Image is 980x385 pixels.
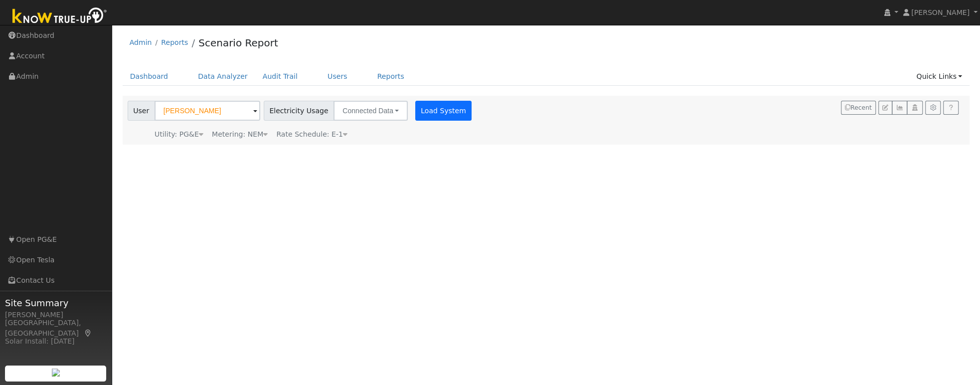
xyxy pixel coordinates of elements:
a: Map [84,329,93,337]
div: [GEOGRAPHIC_DATA], [GEOGRAPHIC_DATA] [5,318,107,339]
div: [PERSON_NAME] [5,310,107,320]
a: Scenario Report [198,37,278,49]
input: Select a User [155,101,260,121]
a: Audit Trail [255,67,305,86]
div: Utility: PG&E [155,129,203,140]
a: Admin [130,38,152,46]
a: Users [320,67,355,86]
img: Know True-Up [7,5,112,28]
button: Load System [415,101,472,121]
div: Solar Install: [DATE] [5,336,107,347]
a: Help Link [943,101,959,115]
a: Reports [161,38,188,46]
span: Site Summary [5,296,107,310]
button: Connected Data [333,101,408,121]
span: Alias: HE1 [276,130,347,138]
button: Multi-Series Graph [892,101,907,115]
a: Quick Links [909,67,970,86]
a: Reports [370,67,412,86]
a: Data Analyzer [190,67,255,86]
button: Login As [907,101,922,115]
a: Dashboard [123,67,176,86]
button: Recent [841,101,876,115]
img: retrieve [52,369,60,377]
span: User [128,101,155,121]
div: Metering: NEM [212,129,268,140]
button: Settings [925,101,941,115]
span: [PERSON_NAME] [911,8,970,16]
button: Edit User [878,101,892,115]
span: Electricity Usage [264,101,334,121]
